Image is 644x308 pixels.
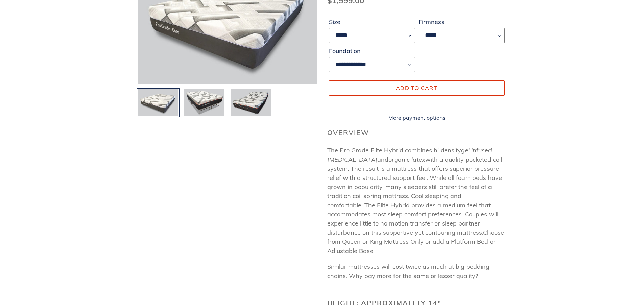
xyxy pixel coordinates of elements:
button: Add to cart [329,80,505,95]
span: Add to cart [396,85,437,91]
label: Firmness [419,17,505,26]
label: Size [329,17,415,26]
em: gel infused [MEDICAL_DATA] [327,146,492,163]
label: Foundation [329,46,415,55]
span: Choose from Queen or King Mattress Only or add a Platform Bed or Adjustable Base. [327,229,504,255]
em: organic latex [388,156,425,163]
b: Height: Approximately 14" [327,299,442,307]
span: The Pro Grade Elite Hybrid combines hi density and with a quality pocketed coil system. The resul... [327,146,504,255]
h2: Overview [327,128,506,137]
img: Load image into Gallery viewer, Pro Grade Elite FS Hybrid Mattress [230,89,271,117]
span: Similar mattresses will cost twice as much at big bedding chains. Why pay more for the same or le... [327,263,490,280]
img: Load image into Gallery viewer, Pro Grade Elite FS Hybrid Mattress [137,89,179,117]
a: More payment options [329,114,505,122]
img: Load image into Gallery viewer, Pro Grade Elite FS Hybrid Mattress [184,89,225,117]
